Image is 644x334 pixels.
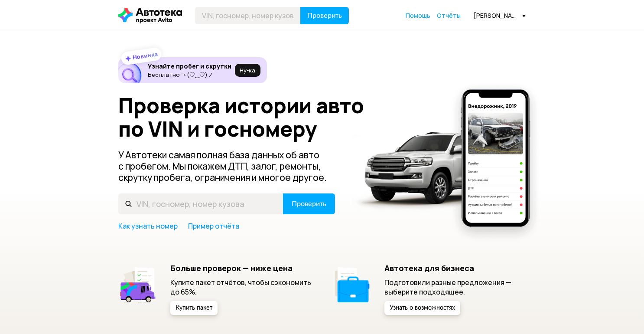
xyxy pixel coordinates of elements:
[195,7,301,24] input: VIN, госномер, номер кузова
[176,305,212,311] span: Купить пакет
[118,94,377,141] h1: Проверка истории авто по VIN и госномеру
[148,62,231,70] h6: Узнайте пробег и скрутки
[474,11,526,20] div: [PERSON_NAME][EMAIL_ADDRESS][DOMAIN_NAME]
[384,263,526,273] h5: Автотека для бизнеса
[300,7,349,24] button: Проверить
[384,301,460,315] button: Узнать о возможностях
[384,278,526,297] p: Подготовили разные предложения — выберите подходящее.
[118,149,336,183] p: У Автотеки самая полная база данных об авто с пробегом. Мы покажем ДТП, залог, ремонты, скрутку п...
[170,301,218,315] button: Купить пакет
[240,67,255,74] span: Ну‑ка
[132,50,159,61] strong: Новинка
[188,221,239,231] a: Пример отчёта
[118,193,283,214] input: VIN, госномер, номер кузова
[148,71,231,78] p: Бесплатно ヽ(♡‿♡)ノ
[170,263,312,273] h5: Больше проверок — ниже цена
[406,11,430,20] a: Помощь
[307,12,342,19] span: Проверить
[118,221,178,231] a: Как узнать номер
[390,305,455,311] span: Узнать о возможностях
[170,278,312,297] p: Купите пакет отчётов, чтобы сэкономить до 65%.
[283,193,335,214] button: Проверить
[437,11,461,20] a: Отчёты
[292,200,326,207] span: Проверить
